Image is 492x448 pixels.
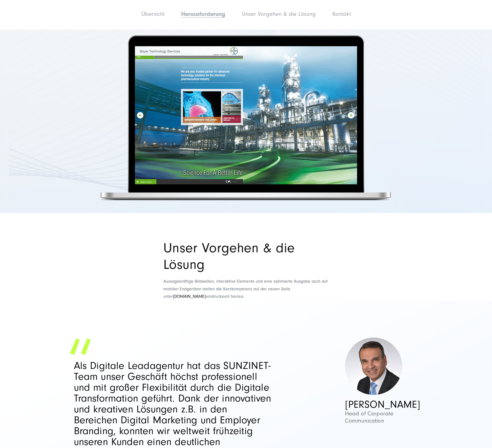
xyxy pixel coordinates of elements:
img: csm_Arnold_Rajathurai_Bayer_ce2c09a984 [345,338,402,395]
img: case-study-bayer-internet-screenshoots [135,46,357,184]
img: macbook [94,23,398,213]
span: Head of Corporate Communication [345,410,424,425]
a: Kontakt [332,11,351,17]
h2: Unser Vorgehen & die Lösung [163,240,329,273]
span: Aussagekräftige Bildwelten, interaktive Elemente und eine optimierte Ausgabe auch auf mobilen End... [163,279,328,299]
a: [DOMAIN_NAME] [173,294,206,299]
a: Unser Vorgehen & die Lösung [242,11,316,17]
span: eindrucksvoll heraus. [206,294,244,299]
span: [PERSON_NAME] [345,399,424,410]
a: Herausforderung [181,11,225,17]
a: Übersicht [141,11,165,17]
